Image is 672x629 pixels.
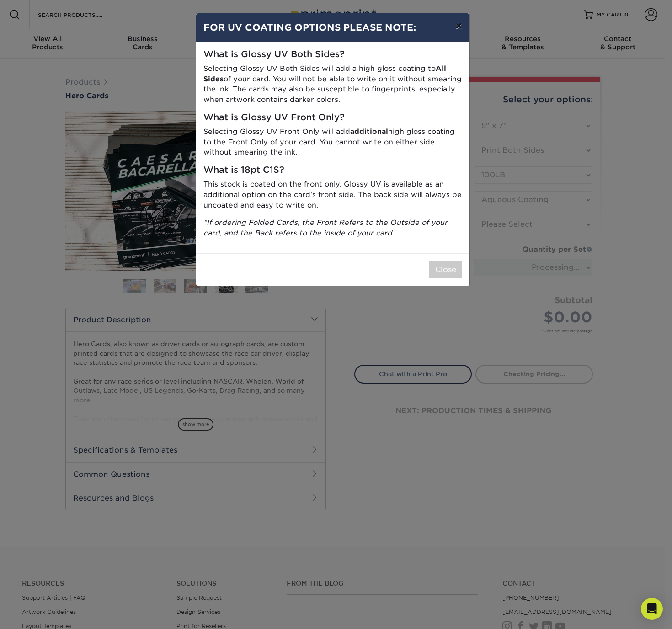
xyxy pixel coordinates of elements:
[429,261,462,278] button: Close
[203,179,462,210] p: This stock is coated on the front only. Glossy UV is available as an additional option on the car...
[203,165,462,176] h5: What is 18pt C1S?
[203,127,462,158] p: Selecting Glossy UV Front Only will add high gloss coating to the Front Only of your card. You ca...
[203,64,462,105] p: Selecting Glossy UV Both Sides will add a high gloss coating to of your card. You will not be abl...
[203,218,448,237] i: *If ordering Folded Cards, the Front Refers to the Outside of your card, and the Back refers to t...
[641,598,663,620] div: Open Intercom Messenger
[203,64,446,83] strong: All Sides
[203,112,462,123] h5: What is Glossy UV Front Only?
[203,49,462,60] h5: What is Glossy UV Both Sides?
[448,13,469,39] button: ×
[203,21,462,34] h4: FOR UV COATING OPTIONS PLEASE NOTE:
[350,127,388,136] strong: additional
